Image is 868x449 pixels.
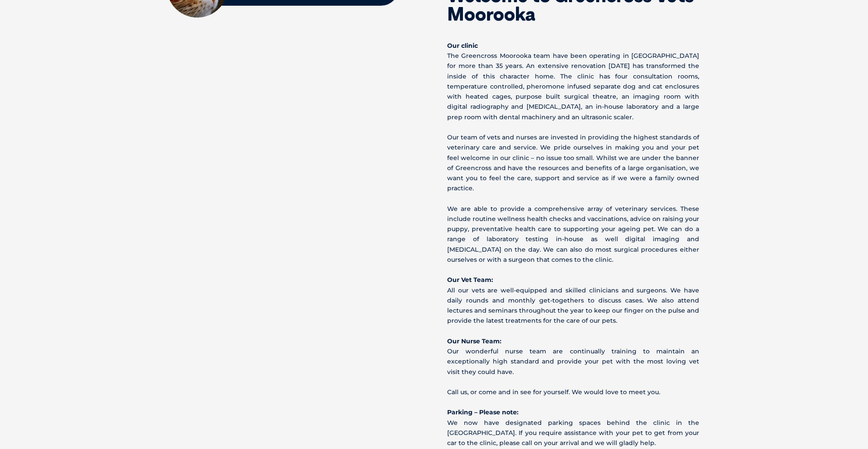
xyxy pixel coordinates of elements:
p: All our vets are well-equipped and skilled clinicians and surgeons. We have daily rounds and mont... [447,275,699,326]
p: Our team of vets and nurses are invested in providing the highest standards of veterinary care an... [447,132,699,193]
b: Our clinic [447,42,478,50]
p: Call us, or come and in see for yourself. We would love to meet you. [447,387,699,397]
p: The Greencross Moorooka team have been operating in [GEOGRAPHIC_DATA] for more than 35 years. An ... [447,41,699,122]
b: Our Vet Team: [447,276,493,284]
p: We are able to provide a comprehensive array of veterinary services. These include routine wellne... [447,204,699,265]
b: Parking – Please note: [447,408,519,416]
p: Our wonderful nurse team are continually training to maintain an exceptionally high standard and ... [447,336,699,377]
b: Our Nurse Team: [447,337,502,345]
p: We now have designated parking spaces behind the clinic in the [GEOGRAPHIC_DATA]. If you require ... [447,407,699,448]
